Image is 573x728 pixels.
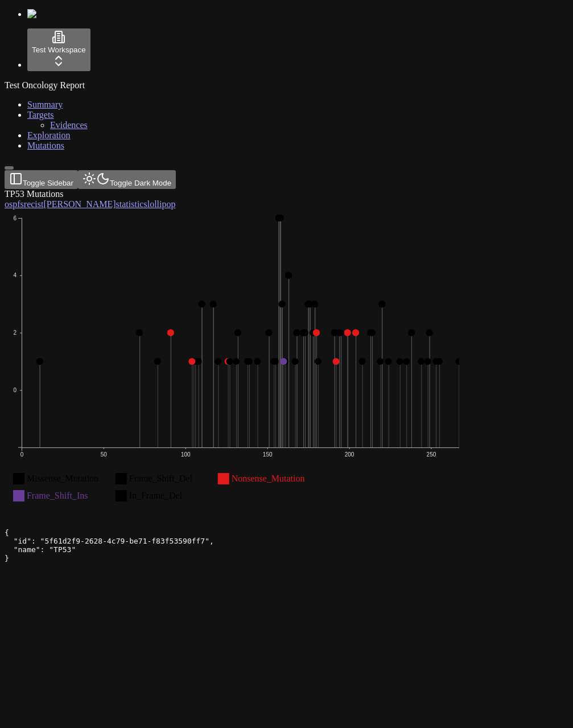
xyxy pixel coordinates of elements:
text: Missense_Mutation [27,474,98,483]
span: statistics [116,199,147,209]
span: pfs [13,199,24,209]
button: Toggle Sidebar [5,166,14,170]
span: Toggle Dark Mode [110,179,171,187]
a: Mutations [27,141,64,150]
text: 100 [181,451,191,458]
button: Toggle Dark Mode [78,170,176,189]
pre: { "id": "5f61d2f9-2628-4c79-be71-f83f53590ff7", "name": "TP53" } [5,528,568,562]
text: In_Frame_Del [129,491,183,500]
span: [PERSON_NAME] [43,199,116,209]
a: Exploration [27,130,71,140]
text: 250 [427,451,436,458]
text: 0 [20,451,24,458]
text: 200 [345,451,354,458]
span: lollipop [147,199,176,209]
text: 4 [13,273,17,279]
text: 50 [101,451,108,458]
text: 150 [263,451,273,458]
div: TP53 Mutations [5,189,459,199]
a: Evidences [50,120,88,130]
text: Frame_Shift_Del [129,474,193,483]
img: Numenos [27,9,71,19]
span: Test Workspace [32,46,86,54]
div: Test Oncology Report [5,80,568,91]
button: Toggle Sidebar [5,170,78,189]
text: Frame_Shift_Ins [27,491,88,500]
text: 6 [13,215,17,221]
text: 0 [13,387,17,393]
text: 2 [13,330,17,336]
span: os [5,199,13,209]
text: Nonsense_Mutation [232,474,305,483]
span: Toggle Sidebar [23,179,73,187]
button: Test Workspace [27,28,90,71]
a: Targets [27,110,54,120]
span: recist [24,199,44,209]
a: Summary [27,100,63,109]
